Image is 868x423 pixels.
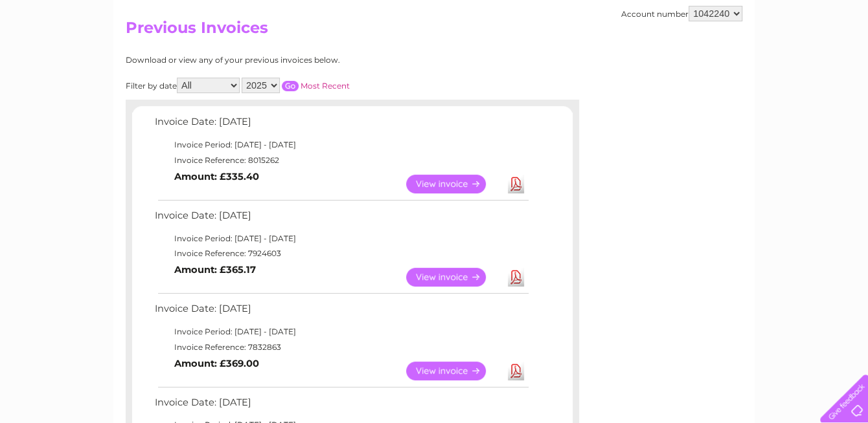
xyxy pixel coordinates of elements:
td: Invoice Period: [DATE] - [DATE] [152,137,531,153]
a: Download [508,362,524,380]
a: Download [508,175,524,193]
div: Account number [621,6,742,21]
div: Clear Business is a trading name of Verastar Limited (registered in [GEOGRAPHIC_DATA] No. 3667643... [129,7,741,63]
a: Download [508,268,524,287]
a: Energy [672,55,701,65]
h2: Previous Invoices [126,19,742,43]
div: Download or view any of your previous invoices below. [126,56,466,65]
td: Invoice Reference: 7924603 [152,246,531,261]
a: View [406,362,501,380]
a: Water [640,55,665,65]
a: 0333 014 3131 [624,6,713,23]
td: Invoice Date: [DATE] [152,113,531,137]
a: Contact [782,55,814,65]
a: Most Recent [301,81,350,91]
a: Blog [755,55,774,65]
td: Invoice Period: [DATE] - [DATE] [152,231,531,246]
td: Invoice Date: [DATE] [152,394,531,418]
a: View [406,175,501,193]
b: Amount: £369.00 [174,358,259,369]
td: Invoice Date: [DATE] [152,300,531,324]
a: Telecoms [709,55,748,65]
a: Log out [825,55,856,65]
td: Invoice Reference: 8015262 [152,153,531,168]
td: Invoice Reference: 7832863 [152,340,531,355]
b: Amount: £335.40 [174,171,259,182]
td: Invoice Period: [DATE] - [DATE] [152,324,531,340]
div: Filter by date [126,78,466,93]
b: Amount: £365.17 [174,264,256,276]
img: logo.png [30,34,97,73]
td: Invoice Date: [DATE] [152,207,531,231]
a: View [406,268,501,287]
